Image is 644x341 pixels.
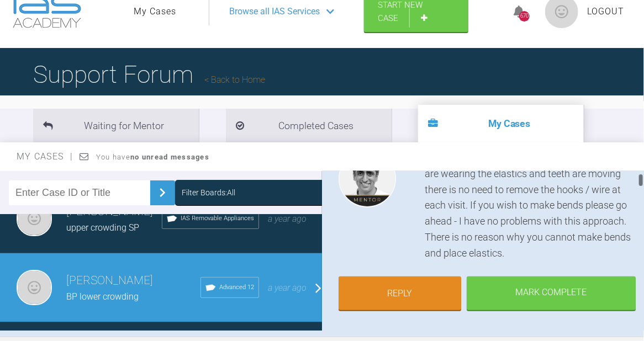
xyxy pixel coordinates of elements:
[96,153,209,161] span: You have
[9,180,150,205] input: Enter Case ID or Title
[17,270,52,305] img: Roekshana Shar
[17,151,73,162] span: My Cases
[467,276,636,311] div: Mark Complete
[425,150,636,262] div: I normally replace each visit if required but if they are wearing the elastics and teeth are movi...
[587,4,624,19] a: Logout
[33,55,265,94] h1: Support Forum
[182,187,235,199] div: Filter Boards: All
[154,184,171,201] img: chevronRight.28bd32b0.svg
[226,109,392,142] li: Completed Cases
[339,276,461,311] a: Reply
[17,201,52,236] img: Roekshana Shar
[181,214,254,223] span: IAS Removable Appliances
[130,153,209,161] strong: no unread messages
[33,109,199,142] li: Waiting for Mentor
[339,150,396,207] img: Asif Chatoo
[66,291,139,302] span: BP lower crowding
[268,214,307,224] span: a year ago
[66,222,139,233] span: upper crowding SP
[66,271,200,290] h3: [PERSON_NAME]
[229,4,320,19] span: Browse all IAS Services
[268,283,307,293] span: a year ago
[134,4,176,19] a: My Cases
[219,283,254,292] span: Advanced 12
[418,105,584,142] li: My Cases
[519,11,530,22] div: 670
[204,74,265,85] a: Back to Home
